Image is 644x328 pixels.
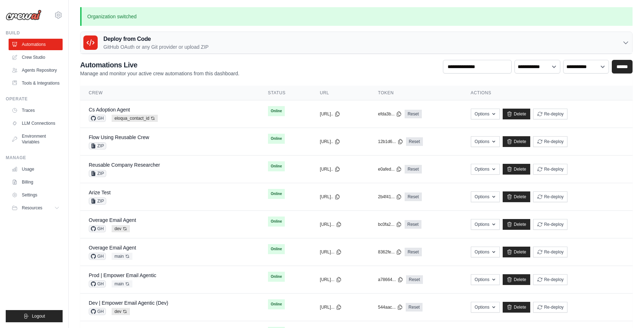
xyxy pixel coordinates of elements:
button: efda3b... [378,111,402,117]
span: Online [268,106,285,116]
a: Prod | Empower Email Agentic [89,272,156,278]
span: ZIP [89,142,106,149]
button: 12b1d6... [378,139,403,144]
a: Agents Repository [9,65,63,76]
th: URL [311,86,369,100]
span: Online [268,244,285,254]
a: Traces [9,105,63,116]
p: Manage and monitor your active crew automations from this dashboard. [80,70,239,77]
a: LLM Connections [9,118,63,129]
a: Delete [503,274,530,285]
span: Online [268,189,285,199]
span: GH [89,253,106,260]
h2: Automations Live [80,60,239,70]
span: dev [112,225,130,232]
a: Reset [406,137,423,146]
a: Flow Using Reusable Crew [89,134,149,140]
button: Re-deploy [533,191,568,202]
a: Reset [405,165,421,173]
a: Automations [9,39,63,50]
a: Delete [503,247,530,257]
button: Re-deploy [533,164,568,175]
button: a78664... [378,277,403,282]
th: Actions [462,86,633,100]
span: Online [268,161,285,171]
button: Re-deploy [533,136,568,147]
p: GitHub OAuth or any Git provider or upload ZIP [103,43,209,51]
button: Re-deploy [533,219,568,230]
span: dev [112,308,130,315]
a: Delete [503,191,530,202]
span: Online [268,217,285,227]
a: Settings [9,189,63,201]
a: Reset [406,275,423,284]
a: Reset [405,110,421,118]
th: Crew [80,86,259,100]
a: Overage Email Agent [89,217,136,223]
p: Organization switched [80,7,633,26]
a: Dev | Empower Email Agentic (Dev) [89,300,168,306]
h3: Deploy from Code [103,35,209,43]
span: ZIP [89,170,106,177]
button: Re-deploy [533,247,568,257]
button: Resources [9,202,63,214]
a: Crew Studio [9,52,63,63]
span: eloqua_contact_id [112,115,158,122]
span: ZIP [89,198,106,205]
a: Billing [9,176,63,188]
th: Status [259,86,311,100]
div: Operate [6,96,63,102]
a: Delete [503,109,530,119]
button: Options [471,274,500,285]
a: Delete [503,136,530,147]
span: GH [89,280,106,287]
a: Cs Adoption Agent [89,107,130,113]
span: Online [268,272,285,282]
span: Resources [22,205,42,211]
span: GH [89,225,106,232]
button: Options [471,109,500,119]
button: Options [471,191,500,202]
span: Logout [32,313,45,319]
span: GH [89,308,106,315]
button: 2b4f41... [378,194,402,200]
img: Logo [6,10,42,20]
span: main [112,280,132,287]
a: Delete [503,302,530,313]
button: Options [471,302,500,313]
button: Options [471,247,500,257]
a: Environment Variables [9,130,63,148]
a: Usage [9,163,63,175]
button: Logout [6,310,63,322]
th: Token [369,86,462,100]
a: Reset [405,192,421,201]
a: Reusable Company Researcher [89,162,160,168]
span: main [112,253,132,260]
button: Options [471,164,500,175]
span: Online [268,134,285,144]
a: Reset [405,248,421,256]
button: e0afed... [378,166,402,172]
span: GH [89,115,106,122]
a: Tools & Integrations [9,77,63,89]
button: Options [471,219,500,230]
div: Build [6,30,63,36]
a: Delete [503,219,530,230]
span: Online [268,299,285,309]
button: bc0fa2... [378,222,401,227]
a: Reset [405,220,421,229]
a: Delete [503,164,530,175]
button: 8362fe... [378,249,402,255]
button: Re-deploy [533,274,568,285]
a: Overage Email Agent [89,245,136,251]
div: Manage [6,155,63,161]
button: Re-deploy [533,109,568,119]
a: Arize Test [89,190,111,195]
a: Reset [406,303,423,312]
button: Re-deploy [533,302,568,313]
button: 544aac... [378,304,402,310]
button: Options [471,136,500,147]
